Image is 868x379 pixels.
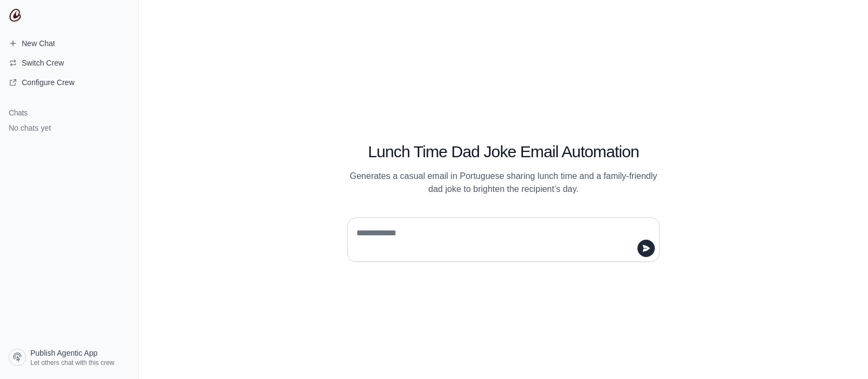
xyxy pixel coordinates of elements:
span: Switch Crew [22,57,64,68]
span: New Chat [22,38,55,49]
span: Configure Crew [22,77,74,88]
a: New Chat [4,35,134,52]
button: Switch Crew [4,54,134,72]
a: Publish Agentic App Let others chat with this crew [4,344,134,370]
span: Let others chat with this crew [30,358,114,367]
span: Publish Agentic App [30,348,98,358]
h1: Lunch Time Dad Joke Email Automation [347,142,660,162]
p: Generates a casual email in Portuguese sharing lunch time and a family-friendly dad joke to brigh... [347,170,660,196]
div: Widget de chat [814,327,868,379]
a: Configure Crew [4,74,134,91]
iframe: Chat Widget [814,327,868,379]
img: CrewAI Logo [9,9,22,22]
